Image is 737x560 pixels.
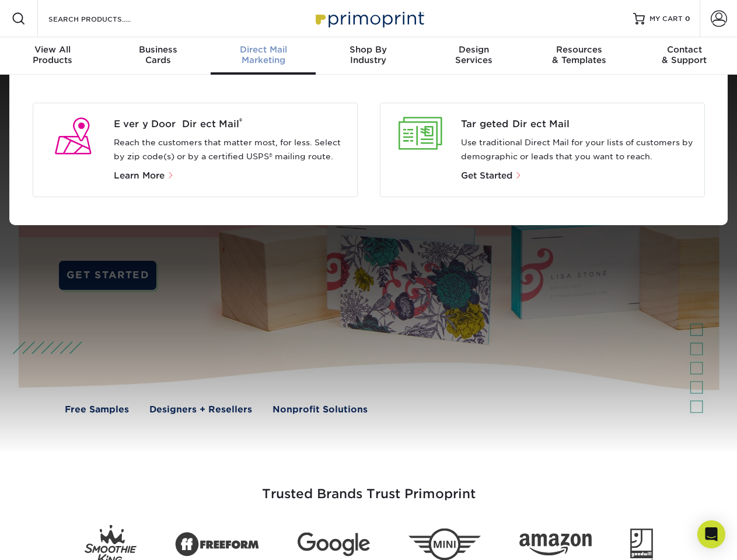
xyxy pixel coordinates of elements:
span: Get Started [461,170,512,181]
span: MY CART [649,14,683,24]
span: Shop By [316,44,421,55]
div: Cards [105,44,210,65]
img: Goodwill [630,528,653,560]
a: BusinessCards [105,37,210,75]
a: Shop ByIndustry [316,37,421,75]
a: Every Door Direct Mail® [114,117,348,131]
a: Learn More [114,171,179,180]
span: 0 [685,15,690,23]
span: Learn More [114,170,165,181]
img: Primoprint [310,6,427,31]
span: Design [421,44,526,55]
a: Resources& Templates [526,37,631,75]
h3: Trusted Brands Trust Primoprint [27,459,710,516]
img: Amazon [519,534,592,556]
a: Contact& Support [632,37,737,75]
a: Direct MailMarketing [211,37,316,75]
input: SEARCH PRODUCTS..... [47,12,161,26]
div: Marketing [211,44,316,65]
p: Use traditional Direct Mail for your lists of customers by demographic or leads that you want to ... [461,136,695,164]
div: & Support [632,44,737,65]
img: Google [298,533,370,556]
div: Industry [316,44,421,65]
p: Reach the customers that matter most, for less. Select by zip code(s) or by a certified USPS® mai... [114,136,348,164]
span: Every Door Direct Mail [114,117,348,131]
span: Business [105,44,210,55]
a: DesignServices [421,37,526,75]
sup: ® [239,117,242,125]
a: Targeted Direct Mail [461,117,695,131]
a: Get Started [461,171,522,180]
div: Services [421,44,526,65]
span: Resources [526,44,631,55]
div: Open Intercom Messenger [697,520,725,548]
span: Contact [632,44,737,55]
div: & Templates [526,44,631,65]
span: Direct Mail [211,44,316,55]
